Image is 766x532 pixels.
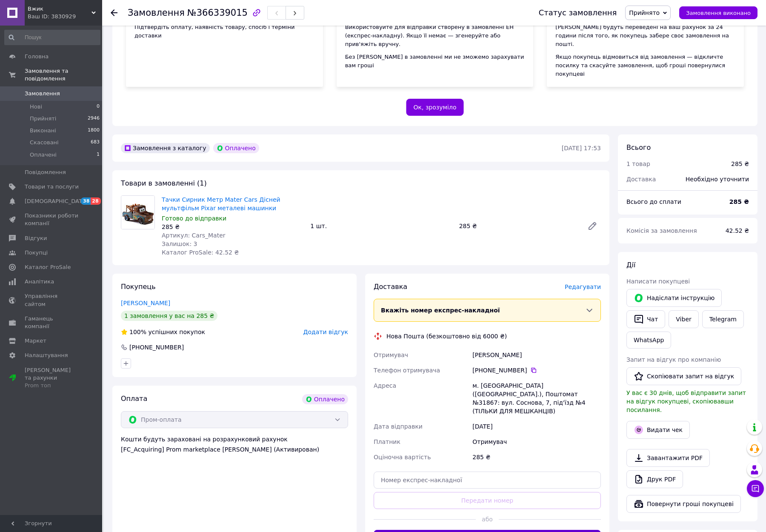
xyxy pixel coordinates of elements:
[626,227,697,234] span: Комісія за замовлення
[121,300,170,306] a: [PERSON_NAME]
[555,53,735,78] div: Якщо покупець відмовиться від замовлення — відкличте посилку та скасуйте замовлення, щоб гроші по...
[565,283,601,290] span: Редагувати
[25,292,79,308] span: Управління сайтом
[121,328,205,336] div: успішних покупок
[88,127,100,134] span: 1800
[25,366,79,390] span: [PERSON_NAME] та рахунки
[28,5,91,13] span: Вжик
[374,352,408,358] span: Отримувач
[747,480,764,497] button: Чат з покупцем
[471,434,603,449] div: Отримувач
[30,139,59,146] span: Скасовані
[307,220,455,232] div: 1 шт.
[91,197,100,205] span: 28
[539,9,617,17] div: Статус замовлення
[30,115,56,123] span: Прийняті
[121,179,207,187] span: Товари в замовленні (1)
[162,249,239,256] span: Каталог ProSale: 42.52 ₴
[562,145,601,152] time: [DATE] 17:53
[471,449,603,465] div: 285 ₴
[121,435,348,454] div: Кошти будуть зараховані на розрахунковий рахунок
[626,449,710,467] a: Завантажити PDF
[25,90,60,97] span: Замовлення
[97,103,100,111] span: 0
[91,139,100,146] span: 683
[626,198,681,205] span: Всього до сплати
[25,53,49,60] span: Головна
[555,23,735,49] div: [PERSON_NAME] будуть переведені на ваш рахунок за 24 години після того, як покупець забере своє з...
[626,289,722,307] button: Надіслати інструкцію
[702,310,744,328] a: Telegram
[626,421,690,439] button: Видати чек
[25,337,46,345] span: Маркет
[30,151,57,159] span: Оплачені
[25,263,71,271] span: Каталог ProSale
[25,249,48,257] span: Покупці
[121,283,156,291] span: Покупець
[30,103,42,111] span: Нові
[28,13,102,20] div: Ваш ID: 3830929
[345,53,525,70] div: Без [PERSON_NAME] в замовленні ми не зможемо зарахувати вам гроші
[25,382,79,389] div: Prom топ
[669,310,698,328] a: Viber
[81,197,91,205] span: 38
[626,310,665,328] button: Чат
[88,115,100,123] span: 2946
[471,378,603,419] div: м. [GEOGRAPHIC_DATA] ([GEOGRAPHIC_DATA].), Поштомат №31867: вул. Соснова, 7, під'їзд №4 (ТІЛЬКИ Д...
[686,10,751,16] span: Замовлення виконано
[25,315,79,330] span: Гаманець компанії
[162,240,197,247] span: Залишок: 3
[626,356,721,363] span: Запит на відгук про компанію
[626,143,651,152] span: Всього
[129,343,185,352] div: [PHONE_NUMBER]
[374,472,601,489] input: Номер експрес-накладної
[626,389,746,413] span: У вас є 30 днів, щоб відправити запит на відгук покупцеві, скопіювавши посилання.
[626,176,656,183] span: Доставка
[626,278,690,285] span: Написати покупцеві
[162,196,280,212] a: Тачки Сирник Метр Mater Cars Дісней мультфільм Pixar металеві машинки
[30,127,56,134] span: Виконані
[374,367,440,374] span: Телефон отримувача
[129,329,146,335] span: 100%
[25,352,68,359] span: Налаштування
[731,160,749,168] div: 285 ₴
[121,395,147,403] span: Оплата
[303,329,348,335] span: Додати відгук
[25,183,79,191] span: Товари та послуги
[472,366,601,375] div: [PHONE_NUMBER]
[381,307,500,314] span: Вкажіть номер експрес-накладної
[374,438,400,445] span: Платник
[471,419,603,434] div: [DATE]
[162,232,226,239] span: Артикул: Cars_Mater
[626,495,741,513] button: Повернути гроші покупцеві
[374,283,407,291] span: Доставка
[726,227,749,234] span: 42.52 ₴
[121,445,348,454] div: [FC_Acquiring] Prom marketplace [PERSON_NAME] (Активирован)
[476,515,498,523] span: або
[374,382,396,389] span: Адреса
[25,169,66,176] span: Повідомлення
[213,143,259,153] div: Оплачено
[128,8,185,18] span: Замовлення
[374,423,423,430] span: Дата відправки
[374,454,431,460] span: Оціночна вартість
[679,6,757,19] button: Замовлення виконано
[680,170,754,189] div: Необхідно уточнити
[626,160,650,167] span: 1 товар
[584,217,601,235] a: Редагувати
[345,23,525,49] div: Використовуйте для відправки створену в замовленні ЕН (експрес-накладну). Якщо її немає — згенеру...
[626,332,671,349] a: WhatsApp
[121,196,154,229] img: Тачки Сирник Метр Mater Cars Дісней мультфільм Pixar металеві машинки
[162,223,303,231] div: 285 ₴
[384,332,509,340] div: Нова Пошта (безкоштовно від 6000 ₴)
[302,394,348,404] div: Оплачено
[456,220,580,232] div: 285 ₴
[406,99,464,116] button: Ок, зрозуміло
[162,215,226,222] span: Готово до відправки
[111,9,117,17] div: Повернутися назад
[471,347,603,363] div: [PERSON_NAME]
[25,212,79,227] span: Показники роботи компанії
[729,198,749,205] b: 285 ₴
[626,367,741,385] button: Скопіювати запит на відгук
[25,67,102,83] span: Замовлення та повідомлення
